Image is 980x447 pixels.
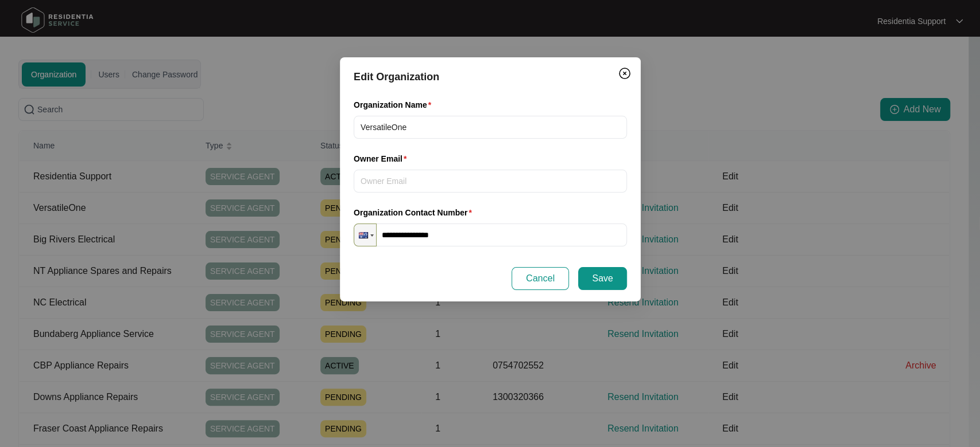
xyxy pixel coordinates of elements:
[512,267,569,290] button: Cancel
[354,207,477,218] label: Organization Contact Number
[354,224,376,246] div: Australia: + 61
[592,272,613,285] span: Save
[526,272,555,285] span: Cancel
[615,64,634,83] button: Close
[354,153,411,164] label: Owner Email
[354,69,627,85] div: Edit Organization
[618,66,632,80] img: closeCircle
[578,267,627,290] button: Save
[354,99,436,111] label: Organization Name
[354,116,627,139] input: Organization Name
[354,170,627,193] input: Owner Email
